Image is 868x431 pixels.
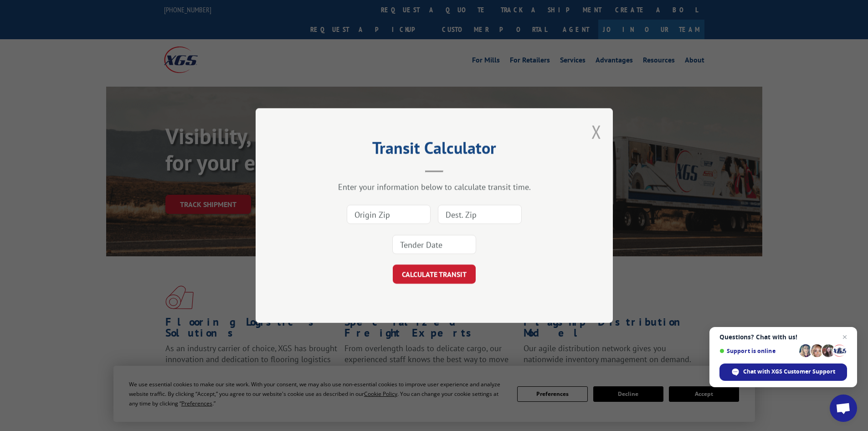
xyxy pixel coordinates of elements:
[392,235,476,254] input: Tender Date
[839,332,850,343] span: Close chat
[301,141,567,159] h2: Transit Calculator
[591,119,601,144] button: Close modal
[347,205,431,224] input: Origin Zip
[719,333,847,341] span: Questions? Chat with us!
[743,368,835,376] span: Chat with XGS Customer Support
[719,363,847,381] div: Chat with XGS Customer Support
[438,205,522,224] input: Dest. Zip
[301,182,567,192] div: Enter your information below to calculate transit time.
[830,395,857,422] div: Open chat
[393,265,476,284] button: CALCULATE TRANSIT
[719,348,796,354] span: Support is online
